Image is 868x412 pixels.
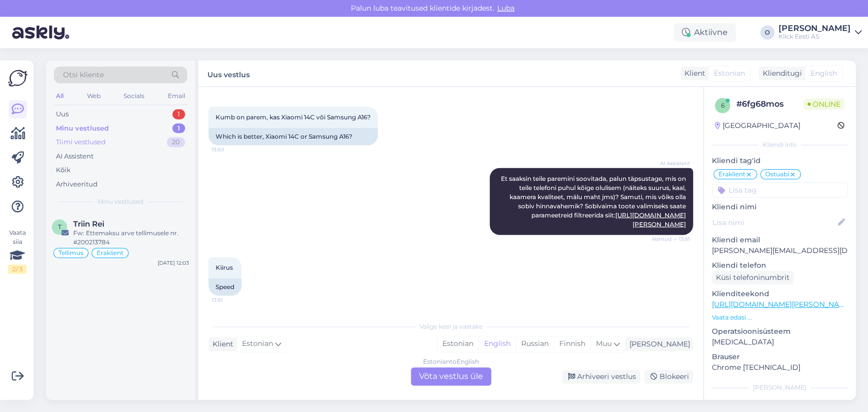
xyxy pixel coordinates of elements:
[811,68,837,79] span: English
[208,278,242,296] div: Speed
[73,219,104,229] span: Triin Rei
[172,123,185,134] div: 1
[56,151,94,162] div: AI Assistent
[759,68,802,79] div: Klienditugi
[242,338,273,350] span: Estonian
[56,179,98,189] div: Arhiveeritud
[779,24,851,33] div: [PERSON_NAME]
[712,337,848,347] p: [MEDICAL_DATA]
[56,165,71,175] div: Kõik
[58,223,62,231] span: T
[779,24,862,41] a: [PERSON_NAME]Klick Eesti AS
[212,296,250,304] span: 13:51
[644,370,693,384] div: Blokeeri
[712,362,848,373] p: Chrome [TECHNICAL_ID]
[411,367,491,386] div: Võta vestlus üle
[85,89,103,103] div: Web
[516,336,554,352] div: Russian
[8,69,27,88] img: Askly Logo
[615,211,686,228] a: [URL][DOMAIN_NAME][PERSON_NAME]
[56,109,69,119] div: Uus
[437,336,478,352] div: Estonian
[712,326,848,337] p: Operatsioonisüsteem
[719,171,745,177] span: Eraklient
[712,260,848,271] p: Kliendi telefon
[58,250,83,256] span: Tellimus
[596,339,612,348] span: Muu
[212,146,250,153] span: 13:50
[158,259,189,267] div: [DATE] 12:03
[652,235,690,243] span: Nähtud ✓ 13:51
[216,113,371,121] span: Kumb on parem, kas Xiaomi 14C või Samsung A16?
[494,4,518,13] span: Luba
[73,229,189,247] div: Fw: Ettemaksu arve tellimusele nr. #200213784
[712,202,848,212] p: Kliendi nimi
[680,68,705,79] div: Klient
[803,99,845,110] span: Online
[208,128,378,145] div: Which is better, Xiaomi 14C or Samsung A16?
[56,123,109,134] div: Minu vestlused
[760,25,774,40] div: O
[423,357,479,366] div: Estonian to English
[736,98,803,110] div: # 6fg68mos
[674,23,736,42] div: Aktiivne
[712,313,848,322] p: Vaata edasi ...
[712,245,848,256] p: [PERSON_NAME][EMAIL_ADDRESS][DOMAIN_NAME]
[98,197,143,206] span: Minu vestlused
[625,339,690,350] div: [PERSON_NAME]
[712,289,848,299] p: Klienditeekond
[712,352,848,362] p: Brauser
[166,89,187,103] div: Email
[652,160,690,167] span: AI Assistent
[208,322,693,331] div: Valige keel ja vastake
[712,271,794,284] div: Küsi telefoninumbrit
[712,235,848,245] p: Kliendi email
[207,67,250,80] label: Uus vestlus
[721,102,725,109] span: 6
[562,370,640,384] div: Arhiveeri vestlus
[478,336,516,352] div: English
[167,137,185,147] div: 20
[63,70,104,80] span: Otsi kliente
[8,228,26,274] div: Vaata siia
[8,265,26,274] div: 2 / 3
[54,89,66,103] div: All
[208,339,233,350] div: Klient
[765,171,789,177] span: Ostuabi
[712,140,848,149] div: Kliendi info
[779,33,851,41] div: Klick Eesti AS
[712,182,848,198] input: Lisa tag
[216,264,233,271] span: Kiirus
[715,120,800,131] div: [GEOGRAPHIC_DATA]
[714,68,745,79] span: Estonian
[712,155,848,166] p: Kliendi tag'id
[712,383,848,392] div: [PERSON_NAME]
[712,217,836,228] input: Lisa nimi
[97,250,124,256] span: Eraklient
[712,398,848,409] p: Märkmed
[712,300,852,309] a: [URL][DOMAIN_NAME][PERSON_NAME]
[172,109,185,119] div: 1
[122,89,146,103] div: Socials
[554,336,590,352] div: Finnish
[56,137,106,147] div: Tiimi vestlused
[501,174,687,228] span: Et saaksin teile paremini soovitada, palun täpsustage, mis on teile telefoni puhul kõige olulisem...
